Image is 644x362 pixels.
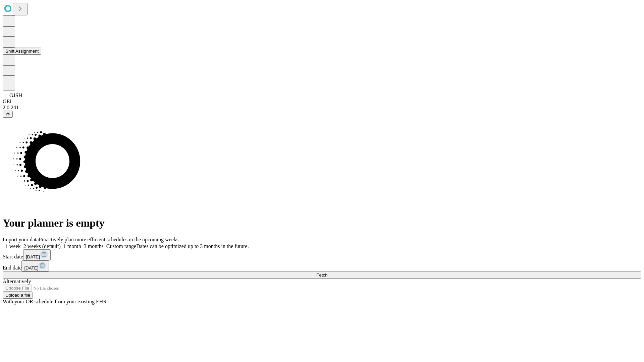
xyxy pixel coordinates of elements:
[3,299,107,304] span: With your OR schedule from your existing EHR
[3,279,31,284] span: Alternatively
[63,243,81,249] span: 1 month
[3,99,641,105] div: GEI
[39,237,180,242] span: Proactively plan more efficient schedules in the upcoming weeks.
[3,292,33,299] button: Upload a file
[23,249,51,260] button: [DATE]
[3,48,41,55] button: Shift Assignment
[23,243,61,249] span: 2 weeks (default)
[3,105,641,111] div: 2.0.241
[26,254,40,259] span: [DATE]
[106,243,136,249] span: Custom range
[21,260,49,271] button: [DATE]
[3,271,641,279] button: Fetch
[24,265,38,270] span: [DATE]
[136,243,249,249] span: Dates can be optimized up to 3 months in the future.
[3,111,13,118] button: @
[5,112,10,117] span: @
[9,93,22,98] span: GJSH
[316,273,327,278] span: Fetch
[3,260,641,271] div: End date
[3,217,641,229] h1: Your planner is empty
[5,243,21,249] span: 1 week
[3,249,641,260] div: Start date
[84,243,104,249] span: 3 months
[3,237,39,242] span: Import your data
